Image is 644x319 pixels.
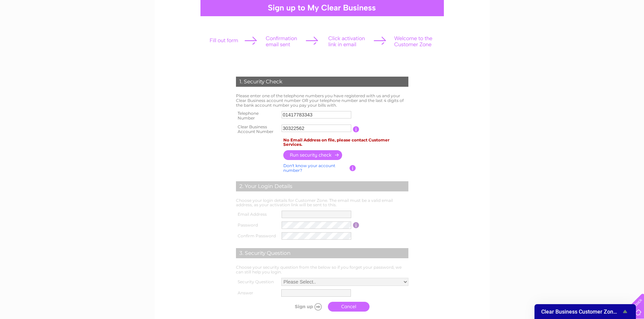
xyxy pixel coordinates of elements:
[283,163,335,173] a: Don't know your account number?
[236,181,408,191] div: 2. Your Login Details
[282,136,410,149] td: No Email Address on file, please contact Customer Services.
[353,126,359,132] input: Information
[23,18,57,38] img: logo.png
[566,29,581,34] a: Energy
[517,3,563,12] a: 0333 014 3131
[236,77,408,87] div: 1. Security Check
[623,29,640,34] a: Contact
[234,92,410,109] td: Please enter one of the telephone numbers you have registered with us and your Clear Business acc...
[353,222,359,228] input: Information
[610,29,619,34] a: Blog
[234,109,280,123] th: Telephone Number
[541,308,629,316] button: Show survey - Clear Business Customer Zone Survey
[541,309,621,315] span: Clear Business Customer Zone Survey
[350,165,356,171] input: Information
[234,276,280,288] th: Security Question
[163,4,482,33] div: Clear Business is a trading name of Verastar Limited (registered in [GEOGRAPHIC_DATA] No. 3667643...
[234,288,280,298] th: Answer
[328,302,369,312] a: Cancel
[234,220,280,231] th: Password
[234,123,280,136] th: Clear Business Account Number
[236,248,408,258] div: 3. Security Question
[234,263,410,276] td: Choose your security question from the below so if you forget your password, we can still help yo...
[549,29,562,34] a: Water
[234,196,410,209] td: Choose your login details for Customer Zone. The email must be a valid email address, as your act...
[234,231,280,241] th: Confirm Password
[283,302,325,311] input: Submit
[234,209,280,220] th: Email Address
[585,29,605,34] a: Telecoms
